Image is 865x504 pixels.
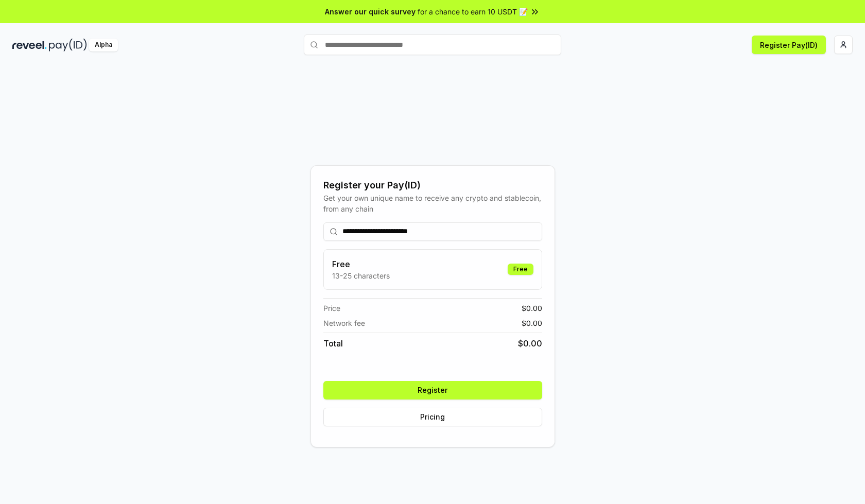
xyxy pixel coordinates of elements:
button: Pricing [323,408,542,426]
span: $ 0.00 [518,337,542,350]
img: pay_id [49,39,87,51]
span: $ 0.00 [522,303,542,314]
div: Free [508,264,533,275]
div: Get your own unique name to receive any crypto and stablecoin, from any chain [323,193,542,214]
span: Network fee [323,318,365,328]
div: Register your Pay(ID) [323,178,542,193]
span: Price [323,303,340,314]
span: Answer our quick survey [325,6,416,17]
span: for a chance to earn 10 USDT 📝 [418,6,528,17]
button: Register Pay(ID) [752,36,826,54]
span: Total [323,337,343,350]
p: 13-25 characters [332,270,390,281]
span: $ 0.00 [522,318,542,328]
button: Register [323,381,542,399]
img: reveel_dark [12,39,47,51]
div: Alpha [89,39,118,51]
h3: Free [332,258,390,270]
